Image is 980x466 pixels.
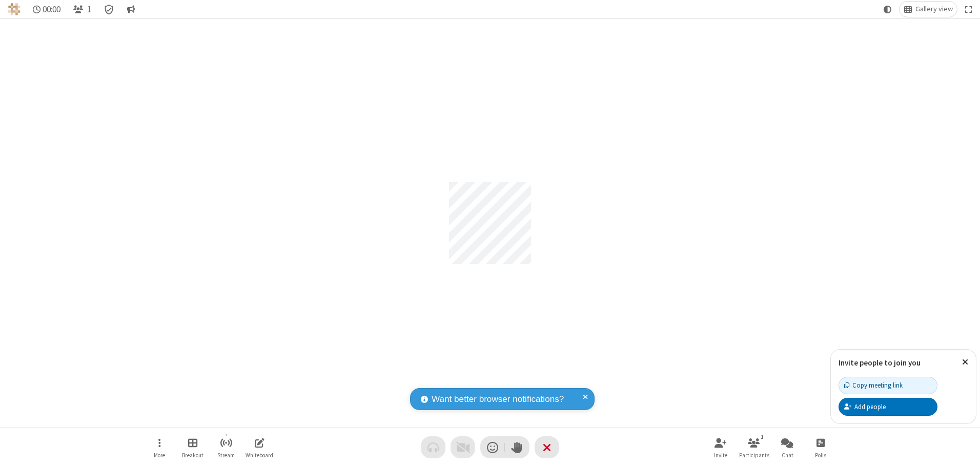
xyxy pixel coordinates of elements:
[844,380,903,390] div: Copy meeting link
[211,433,241,462] button: Start streaming
[839,377,937,394] button: Copy meeting link
[177,433,208,462] button: Manage Breakout Rooms
[480,436,505,458] button: Send a reaction
[839,358,921,368] label: Invite people to join you
[954,350,976,375] button: Close popover
[87,5,91,14] span: 1
[805,433,836,462] button: Open poll
[815,452,826,458] span: Polls
[8,3,21,15] img: QA Selenium DO NOT DELETE OR CHANGE
[915,5,953,13] span: Gallery view
[43,5,60,14] span: 00:00
[839,398,937,415] button: Add people
[705,433,736,462] button: Invite participants (Alt+I)
[246,452,273,458] span: Whiteboard
[880,2,896,17] button: Using system theme
[99,2,119,17] div: Meeting details Encryption enabled
[714,452,727,458] span: Invite
[961,2,976,17] button: Fullscreen
[421,436,445,458] button: Audio problem - check your Internet connection or call by phone
[122,2,139,17] button: Conversation
[758,432,767,441] div: 1
[535,436,559,458] button: End or leave meeting
[29,2,65,17] div: Timer
[69,2,95,17] button: Open participant list
[182,452,203,458] span: Breakout
[451,436,475,458] button: Video
[217,452,235,458] span: Stream
[739,452,769,458] span: Participants
[900,2,957,17] button: Change layout
[144,433,175,462] button: Open menu
[772,433,803,462] button: Open chat
[782,452,793,458] span: Chat
[154,452,165,458] span: More
[739,433,769,462] button: Open participant list
[432,393,564,406] span: Want better browser notifications?
[505,436,529,458] button: Raise hand
[244,433,275,462] button: Open shared whiteboard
